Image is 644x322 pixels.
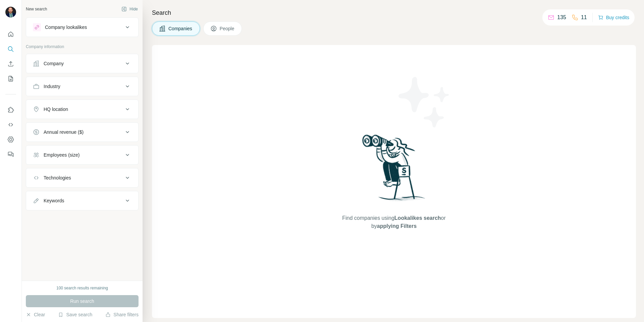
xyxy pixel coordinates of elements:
button: Hide [117,4,143,14]
button: Search [5,43,16,55]
button: Dashboard [5,133,16,146]
button: Annual revenue ($) [26,124,138,140]
button: Use Surfe on LinkedIn [5,104,16,116]
div: Industry [44,83,60,90]
button: Use Surfe API [5,119,16,131]
img: Avatar [5,7,16,17]
p: 135 [557,13,566,22]
div: Employees (size) [44,152,79,158]
button: Buy credits [598,13,629,22]
div: Keywords [44,197,64,204]
p: Company information [26,44,139,50]
p: 11 [581,13,587,22]
span: Lookalikes search [394,215,441,221]
div: Technologies [44,174,71,181]
img: Surfe Illustration - Woman searching with binoculars [359,133,429,208]
img: Surfe Illustration - Stars [394,72,454,132]
button: Clear [26,311,45,318]
span: People [220,25,235,32]
button: Quick start [5,28,16,40]
button: My lists [5,73,16,85]
button: Company lookalikes [26,19,138,35]
span: Find companies using or by [340,214,447,230]
button: Share filters [105,311,139,318]
div: Annual revenue ($) [44,129,84,135]
button: Enrich CSV [5,58,16,70]
button: Company [26,55,138,72]
div: HQ location [44,106,68,113]
span: Companies [168,25,193,32]
h4: Search [152,8,636,17]
div: New search [26,6,47,12]
button: Industry [26,78,138,94]
button: HQ location [26,101,138,117]
span: applying Filters [377,223,417,229]
button: Technologies [26,170,138,186]
button: Save search [58,311,92,318]
div: Company [44,60,64,67]
button: Feedback [5,148,16,160]
button: Keywords [26,193,138,209]
div: 100 search results remaining [56,285,108,291]
button: Employees (size) [26,147,138,163]
div: Company lookalikes [45,24,87,31]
